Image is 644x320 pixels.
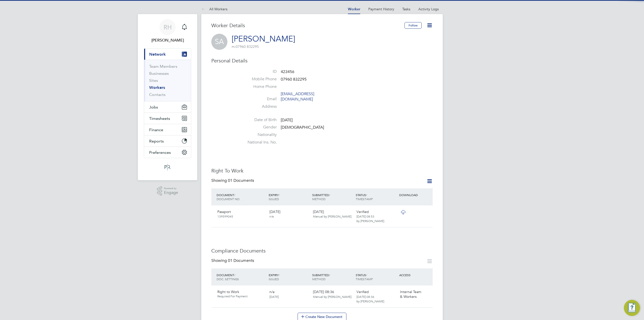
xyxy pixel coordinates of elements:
[356,277,373,281] span: TIMESTAMP
[144,147,191,158] button: Preferences
[269,277,279,281] span: ISSUED
[398,270,433,279] div: ACCESS
[400,290,421,299] span: Internal Team & Workers
[242,140,277,145] label: National Ins. No.
[217,294,265,298] span: Required For Payment
[267,270,311,283] div: EXPIRY
[354,190,398,203] div: STATUS
[149,64,177,69] a: Team Members
[242,96,277,102] label: Email
[144,37,191,43] span: Rachel Harris
[311,190,354,203] div: SUBMITTED
[157,186,178,196] a: Powered byEngage
[215,190,267,203] div: DOCUMENT
[144,113,191,124] button: Timesheets
[211,178,255,183] div: Showing
[281,69,294,74] span: 423456
[234,193,235,197] span: /
[232,34,295,44] a: [PERSON_NAME]
[242,125,277,130] label: Gender
[348,7,360,11] a: Worker
[217,290,239,294] span: Right to Work
[242,132,277,137] label: Nationality
[211,22,405,29] h3: Worker Details
[356,219,385,223] span: by [PERSON_NAME].
[312,277,326,281] span: METHOD
[144,101,191,113] button: Jobs
[281,77,307,82] span: 07960 832295
[211,34,227,50] span: SA
[149,85,165,90] a: Workers
[138,14,197,180] nav: Main navigation
[242,84,277,89] label: Home Phone
[313,290,352,299] span: [DATE] 08:36
[149,71,169,76] a: Businesses
[269,290,274,294] span: n/a
[211,258,255,263] div: Showing
[149,92,166,97] a: Contacts
[163,163,172,171] img: psrsolutions-logo-retina.png
[149,127,163,132] span: Finance
[398,190,433,199] div: DOWNLOAD
[366,193,367,197] span: /
[281,91,314,102] a: [EMAIL_ADDRESS][DOMAIN_NAME]
[329,273,330,277] span: /
[215,207,267,221] div: Passport
[149,116,170,121] span: Timesheets
[242,104,277,109] label: Address
[232,44,236,49] span: m:
[242,117,277,123] label: Date of Birth
[144,135,191,147] button: Reports
[228,258,254,263] span: 01 Documents
[211,247,433,254] h3: Compliance Documents
[144,49,191,60] button: Network
[356,290,369,294] span: Verified
[164,24,172,30] span: RH
[217,197,240,201] span: DOCUMENT NO.
[144,19,191,43] a: RH[PERSON_NAME]
[402,7,410,11] a: Tasks
[217,277,239,281] span: DOC. SETTINGS
[354,270,398,283] div: STATUS
[311,270,354,283] div: SUBMITTED
[149,52,166,57] span: Network
[228,178,254,183] span: 01 Documents
[267,207,311,221] div: [DATE]
[149,78,158,83] a: Sites
[313,214,352,218] span: Manual by [PERSON_NAME].
[278,193,279,197] span: /
[267,190,311,203] div: EXPIRY
[368,7,394,11] a: Payment History
[281,118,293,123] span: [DATE]
[366,273,367,277] span: /
[164,191,178,195] span: Engage
[201,7,227,11] a: All Workers
[269,295,279,299] span: [DATE]
[313,295,352,299] span: Manual by [PERSON_NAME].
[144,163,191,171] a: Go to home page
[144,60,191,101] div: Network
[211,167,433,174] h3: Right To Work
[144,124,191,135] button: Finance
[269,214,274,218] span: n/a
[418,7,439,11] a: Activity Logs
[356,214,374,218] span: [DATE] 08:53
[234,273,235,277] span: /
[311,207,354,221] div: [DATE]
[356,209,369,214] span: Verified
[405,22,422,29] button: Follow
[232,44,259,49] span: 07960 832295
[624,300,640,316] button: Engage Resource Center
[215,270,267,283] div: DOCUMENT
[242,69,277,74] label: ID
[149,150,171,155] span: Preferences
[312,197,326,201] span: METHOD
[164,186,178,191] span: Powered by
[329,193,330,197] span: /
[278,273,279,277] span: /
[211,57,433,64] h3: Personal Details
[149,105,158,110] span: Jobs
[149,139,164,144] span: Reports
[217,214,233,218] span: 139599045
[356,295,385,303] span: [DATE] 08:36 by [PERSON_NAME].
